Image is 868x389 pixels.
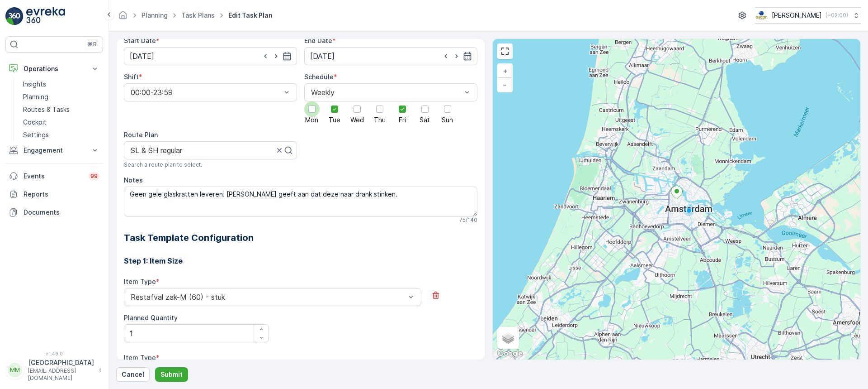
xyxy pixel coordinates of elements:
a: Zoom Out [498,78,512,91]
p: [PERSON_NAME] [772,11,822,20]
p: ⌘B [88,41,97,48]
h3: Step 1: Item Size [124,255,477,266]
span: Sat [420,117,430,123]
input: dd/mm/yyyy [124,47,297,65]
p: [EMAIL_ADDRESS][DOMAIN_NAME] [28,367,94,382]
div: MM [8,363,22,377]
span: Edit Task Plan [226,11,274,20]
label: Start Date [124,37,156,44]
span: Tue [329,117,340,123]
a: Documents [5,203,103,221]
label: Item Type [124,278,156,285]
label: Planned Quantity [124,314,178,322]
textarea: Geen gele glaskratten leveren! [PERSON_NAME] geeft aan dat deze naar drank stinken. [124,187,477,216]
img: logo [5,7,24,25]
a: Layers [498,328,518,348]
span: Wed [350,117,364,123]
span: + [503,67,507,75]
span: Sun [442,117,453,123]
label: Shift [124,73,139,81]
h2: Task Template Configuration [124,231,477,245]
p: [GEOGRAPHIC_DATA] [28,358,94,367]
a: Routes & Tasks [19,103,103,116]
span: v 1.49.0 [5,351,103,356]
button: Operations [5,60,103,78]
p: Submit [160,370,183,379]
label: Schedule [304,73,334,81]
p: Routes & Tasks [23,105,70,114]
p: 99 [90,173,98,180]
img: Google [495,348,525,360]
button: Submit [155,367,188,382]
span: Search a route plan to select. [124,161,202,168]
input: dd/mm/yyyy [304,47,477,65]
p: Cancel [122,370,144,379]
label: Item Type [124,354,156,361]
a: Planning [19,91,103,103]
span: Fri [399,117,406,123]
p: Events [24,172,83,181]
p: Cockpit [23,118,47,127]
button: [PERSON_NAME](+02:00) [755,7,861,24]
img: basis-logo_rgb2x.png [755,10,768,20]
a: View Fullscreen [498,44,512,58]
a: Events99 [5,167,103,185]
p: Settings [23,130,49,139]
button: Engagement [5,141,103,159]
a: Insights [19,78,103,91]
a: Reports [5,185,103,203]
p: ( +02:00 ) [826,12,848,19]
button: Cancel [116,367,150,382]
p: Operations [24,64,85,73]
a: Homepage [118,14,128,21]
label: End Date [304,37,332,44]
p: Planning [23,92,48,101]
label: Notes [124,176,143,184]
a: Planning [142,11,168,19]
a: Task Plans [181,11,215,19]
p: Documents [24,208,99,217]
p: Insights [23,80,46,89]
a: Settings [19,129,103,141]
span: − [503,81,507,88]
label: Route Plan [124,131,158,139]
p: Engagement [24,146,85,155]
a: Cockpit [19,116,103,129]
a: Open this area in Google Maps (opens a new window) [495,348,525,360]
img: logo_light-DOdMpM7g.png [26,7,65,25]
p: Reports [24,190,99,199]
button: MM[GEOGRAPHIC_DATA][EMAIL_ADDRESS][DOMAIN_NAME] [5,358,103,382]
span: Thu [374,117,386,123]
p: 75 / 140 [459,216,477,224]
span: Mon [305,117,318,123]
a: Zoom In [498,64,512,78]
